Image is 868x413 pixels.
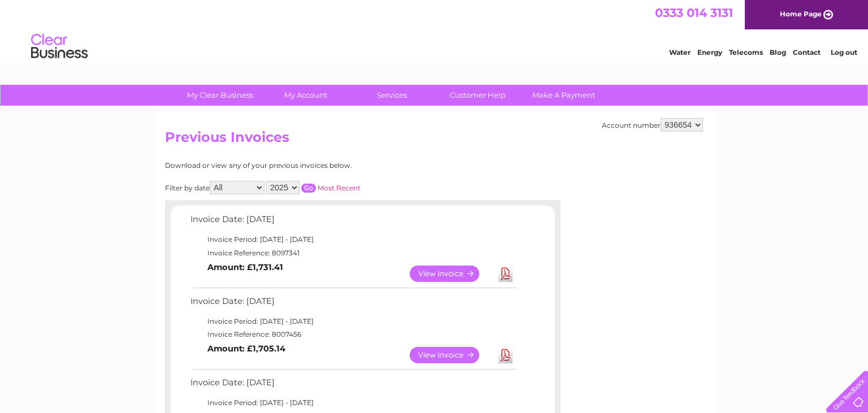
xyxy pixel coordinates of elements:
a: Contact [793,48,821,56]
a: Energy [697,48,722,56]
a: Customer Help [431,85,524,106]
a: Water [669,48,691,56]
a: View [410,266,493,282]
a: My Account [259,85,353,106]
td: Invoice Period: [DATE] - [DATE] [188,315,518,328]
a: Blog [770,48,786,56]
td: Invoice Date: [DATE] [188,212,518,233]
a: Download [498,266,513,282]
a: 0333 014 3131 [655,6,733,20]
img: logo.png [31,29,88,64]
a: Make A Payment [517,85,610,106]
td: Invoice Date: [DATE] [188,294,518,315]
b: Amount: £1,731.41 [207,262,283,272]
td: Invoice Date: [DATE] [188,375,518,396]
h2: Previous Invoices [165,129,703,151]
a: Log out [831,48,857,56]
a: View [410,347,493,363]
a: Most Recent [318,184,361,192]
div: Clear Business is a trading name of Verastar Limited (registered in [GEOGRAPHIC_DATA] No. 3667643... [168,6,702,55]
a: Download [498,347,513,363]
div: Account number [602,118,703,132]
td: Invoice Period: [DATE] - [DATE] [188,396,518,410]
td: Invoice Reference: 8007456 [188,328,518,341]
td: Invoice Reference: 8097341 [188,246,518,260]
td: Invoice Period: [DATE] - [DATE] [188,233,518,246]
b: Amount: £1,705.14 [207,344,285,354]
div: Filter by date [165,181,462,194]
a: Services [345,85,439,106]
a: Telecoms [729,48,763,56]
div: Download or view any of your previous invoices below. [165,162,462,169]
a: My Clear Business [173,85,267,106]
